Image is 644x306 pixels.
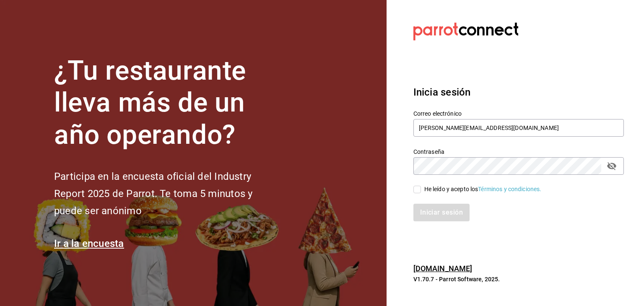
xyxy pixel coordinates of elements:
div: He leído y acepto los [424,185,542,194]
label: Contraseña [413,148,624,154]
h2: Participa en la encuesta oficial del Industry Report 2025 de Parrot. Te toma 5 minutos y puede se... [54,168,280,219]
h3: Inicia sesión [413,85,624,100]
p: V1.70.7 - Parrot Software, 2025. [413,275,624,283]
a: Términos y condiciones. [478,186,541,192]
h1: ¿Tu restaurante lleva más de un año operando? [54,55,280,151]
input: Ingresa tu correo electrónico [413,119,624,137]
label: Correo electrónico [413,110,624,116]
a: Ir a la encuesta [54,238,124,249]
button: passwordField [605,159,619,173]
a: [DOMAIN_NAME] [413,264,473,273]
